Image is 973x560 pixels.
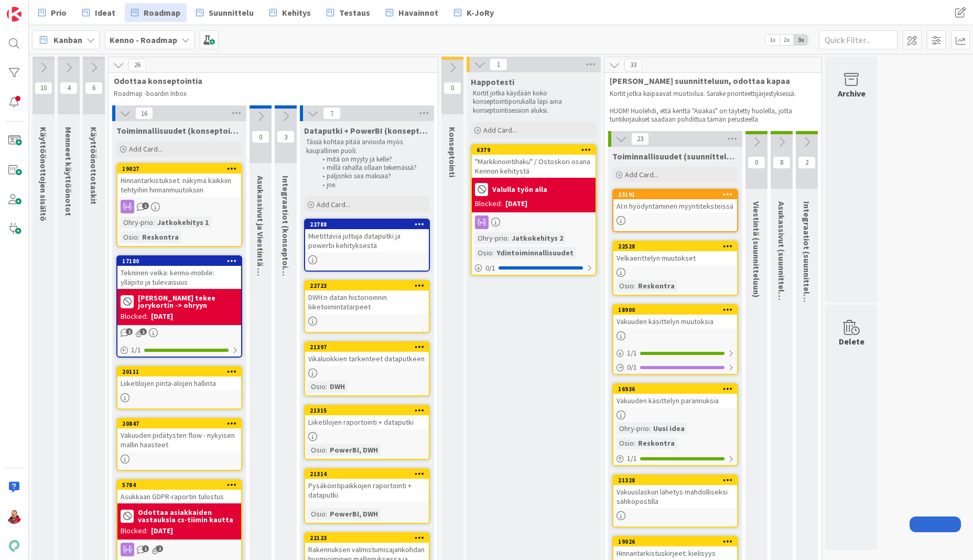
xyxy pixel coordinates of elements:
[323,107,341,120] span: 7
[618,191,737,198] div: 23191
[467,6,494,19] span: K-JoRy
[631,133,649,145] span: 23
[310,221,429,228] div: 22788
[617,280,634,292] div: Osio
[121,525,148,536] div: Blocked:
[447,127,458,177] span: Konseptointi
[63,127,74,216] span: Menneet käyttöönotot
[138,294,238,309] b: [PERSON_NAME] tekee jorykortin -> ohryyn
[89,127,99,204] span: Käyttöönottotaskit
[613,305,737,328] div: 18900Vakuuden käsittelyn muutoksia
[618,306,737,314] div: 18900
[142,545,149,552] span: 1
[128,59,146,71] span: 26
[751,201,762,298] span: Viestintä (suunnitteluun)
[32,3,73,22] a: Prio
[613,537,737,560] div: 19026Hinnantarkistuskirjeet: kielisyys
[117,367,241,390] div: 20111Liiketilojen pinta-alojen hallinta
[613,384,737,394] div: 16936
[38,127,49,221] span: Käyttöönottojen sisältö
[618,477,737,484] div: 21328
[7,509,21,524] img: JS
[613,190,737,199] div: 23191
[116,125,242,136] span: Toiminnallisuudet (konseptointiin)
[138,509,238,523] b: Odottaa asiakkaiden vastauksia cs-tiimin kautta
[317,164,428,172] li: millä rahalla ollaan tekemässä?
[95,6,115,19] span: Ideat
[306,138,428,155] p: Tässä kohtaa pitää arvioida myös kaupallinen puoli:
[472,262,596,275] div: 0/1
[280,176,291,288] span: Integraatiot (konseptointiin)
[53,34,82,46] span: Kanban
[117,480,241,490] div: 5784
[85,82,103,94] span: 6
[326,381,327,392] span: :
[613,347,737,360] div: 1/1
[327,444,381,456] div: PowerBI, DWH
[610,90,816,98] p: Kortit jotka kaipaavat muotoilua. Sarake prioriteettijärjestyksessä.
[613,476,737,485] div: 21328
[326,444,327,456] span: :
[326,508,327,520] span: :
[305,352,429,365] div: Vikaluokkien tarkenteet dataputkeen
[610,76,808,86] span: Valmis suunnitteluun, odottaa kapaa
[613,476,737,508] div: 21328Vakuuslaskun lähetys mahdolliseksi sähköpostilla
[282,6,311,19] span: Kehitys
[613,361,737,374] div: 0/1
[327,508,381,520] div: PowerBI, DWH
[305,229,429,252] div: Mietittäviä juttuja dataputki ja powerbi kehityksestä
[142,202,149,209] span: 1
[310,407,429,414] div: 21315
[839,335,864,348] div: Delete
[7,7,21,21] img: Visit kanbanzone.com
[255,176,266,331] span: Asukassivut ja Viestintä (konseptointiin)
[60,82,78,94] span: 4
[51,6,67,19] span: Prio
[305,290,429,314] div: DWH:n datan historioinnin liiketoimintatarpeet
[472,155,596,178] div: "Markkinointihaku" / Ostoskori osana Kennon kehitystä
[612,151,738,161] span: Toiminnallisuudet (suunnitteluun)
[613,485,737,508] div: Vakuuslaskun lähetys mahdolliseksi sähköpostilla
[190,3,260,22] a: Suunnittelu
[310,534,429,542] div: 22123
[477,146,596,154] div: 6379
[131,344,141,356] span: 1 / 1
[155,217,211,228] div: Jatkokehitys 1
[117,174,241,197] div: Hinnantarkistukset: näkymä kaikkiin tehtyihin hinnanmuutoksiin
[7,539,21,553] img: avatar
[122,420,241,427] div: 20847
[308,444,326,456] div: Osio
[472,145,596,155] div: 6379
[114,76,425,86] span: Odottaa konseptointia
[305,281,429,290] div: 22723
[624,59,642,71] span: 33
[617,423,649,434] div: Ohry-prio
[776,201,787,309] span: Asukassivut (suunnitteluun)
[798,156,816,169] span: 2
[209,6,254,19] span: Suunnittelu
[327,381,348,392] div: DWH
[634,280,635,292] span: :
[320,3,376,22] a: Testaus
[317,181,428,189] li: jne.
[317,200,350,209] span: Add Card...
[444,82,461,94] span: 0
[618,243,737,250] div: 22528
[117,376,241,390] div: Liiketilojen pinta-alojen hallinta
[35,82,52,94] span: 10
[305,220,429,252] div: 22788Mietittäviä juttuja dataputki ja powerbi kehityksestä
[305,406,429,429] div: 21315Liiketilojen raportointi + dataputki
[613,199,737,213] div: AI:n hyödyntäminen myyntiteksteissä
[114,90,433,98] p: Roadmap -boardin Inbox
[475,247,492,259] div: Osio
[339,6,370,19] span: Testaus
[613,384,737,407] div: 16936Vakuuden käsittelyn parannuksia
[649,423,651,434] span: :
[483,125,517,135] span: Add Card...
[126,328,133,335] span: 2
[509,232,566,244] div: Jatkokehitys 2
[151,525,173,536] div: [DATE]
[794,35,808,45] span: 3x
[613,452,737,465] div: 1/1
[305,469,429,502] div: 21314Pysäköintipaikkojen raportointi + dataputki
